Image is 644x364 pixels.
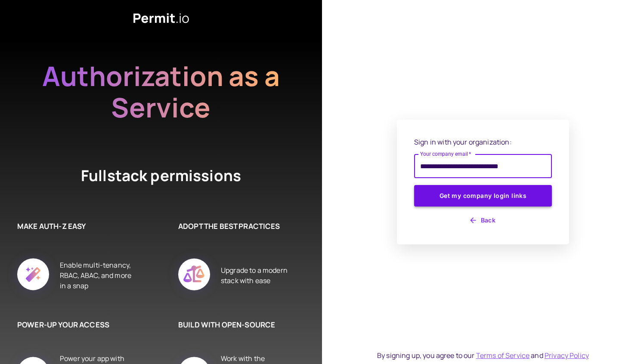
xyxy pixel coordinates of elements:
[17,319,135,330] h6: POWER-UP YOUR ACCESS
[414,185,552,207] button: Get my company login links
[545,351,589,360] a: Privacy Policy
[60,249,135,302] div: Enable multi-tenancy, RBAC, ABAC, and more in a snap
[17,221,135,232] h6: MAKE AUTH-Z EASY
[221,249,296,302] div: Upgrade to a modern stack with ease
[420,150,471,157] label: Your company email
[178,221,296,232] h6: ADOPT THE BEST PRACTICES
[476,351,529,360] a: Terms of Service
[414,213,552,227] button: Back
[377,350,589,361] div: By signing up, you agree to our and
[49,165,273,186] h4: Fullstack permissions
[414,137,552,147] p: Sign in with your organization:
[178,319,296,330] h6: BUILD WITH OPEN-SOURCE
[15,60,307,123] h2: Authorization as a Service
